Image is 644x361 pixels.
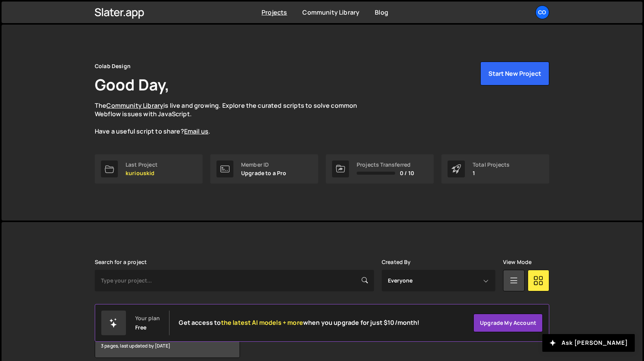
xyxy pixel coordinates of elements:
a: Projects [262,8,287,17]
h1: Good Day, [95,74,169,95]
a: Blog [375,8,388,17]
div: Total Projects [473,162,510,168]
h2: Get access to when you upgrade for just $10/month! [179,319,419,326]
label: Search for a project [95,259,147,265]
a: Email us [184,127,208,135]
a: Community Library [106,101,163,110]
a: Upgrade my account [473,314,543,332]
button: Ask [PERSON_NAME] [542,334,635,352]
div: Member ID [241,162,287,168]
a: Community Library [302,8,359,17]
div: Projects Transferred [357,162,414,168]
a: Co [535,5,549,19]
span: 0 / 10 [400,170,414,176]
a: Last Project kuriouskid [95,154,203,184]
div: Last Project [126,162,158,168]
span: the latest AI models + more [221,318,303,327]
p: 1 [473,170,510,176]
input: Type your project... [95,270,374,291]
button: Start New Project [480,62,549,85]
div: Free [135,324,147,331]
div: 3 pages, last updated by [DATE] [95,334,240,358]
div: Your plan [135,315,160,321]
label: Created By [382,259,411,265]
p: Upgrade to a Pro [241,170,287,176]
p: kuriouskid [126,170,158,176]
p: The is live and growing. Explore the curated scripts to solve common Webflow issues with JavaScri... [95,101,372,136]
label: View Mode [503,259,532,265]
div: Colab Design [95,62,131,71]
